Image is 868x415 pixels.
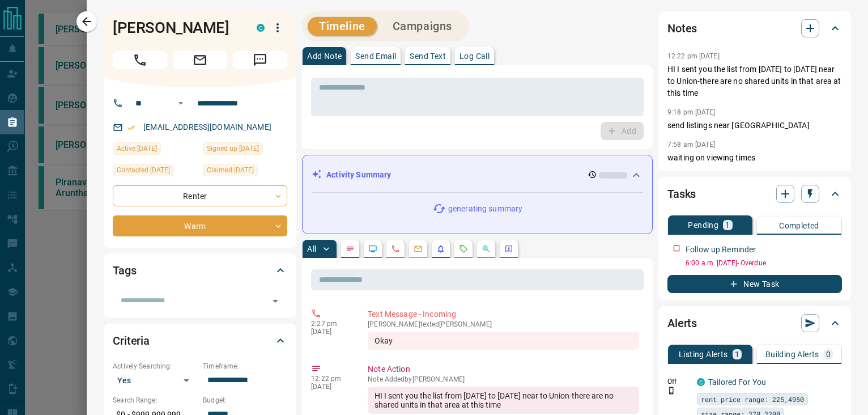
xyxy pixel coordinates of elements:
[667,141,716,149] p: 7:58 am [DATE]
[368,332,639,350] div: Okay
[667,314,697,332] h2: Alerts
[113,257,287,284] div: Tags
[826,350,831,358] p: 0
[312,164,643,185] div: Activity Summary
[113,19,240,37] h1: [PERSON_NAME]
[381,17,463,36] button: Campaigns
[308,17,377,36] button: Timeline
[203,142,287,158] div: Sat Jul 06 2024
[459,244,468,253] svg: Requests
[667,52,720,60] p: 12:22 pm [DATE]
[368,375,639,383] p: Note Added by [PERSON_NAME]
[127,124,135,132] svg: Email Verified
[257,24,265,32] div: condos.ca
[355,52,396,60] p: Send Email
[307,52,342,60] p: Add Note
[697,378,705,386] div: condos.ca
[311,320,351,328] p: 2:27 pm
[113,164,197,180] div: Sun Sep 07 2025
[686,244,756,256] p: Follow up Reminder
[113,395,197,405] p: Search Range:
[701,393,804,405] span: rent price range: 225,4950
[504,244,513,253] svg: Agent Actions
[686,258,842,268] p: 6:00 a.m. [DATE] - Overdue
[679,350,728,358] p: Listing Alerts
[117,164,170,176] span: Contacted [DATE]
[667,63,842,99] p: HI I sent you the list from [DATE] to [DATE] near to Union-there are no shared units in that area...
[667,19,697,37] h2: Notes
[203,361,287,371] p: Timeframe:
[779,222,819,230] p: Completed
[436,244,445,253] svg: Listing Alerts
[174,96,188,110] button: Open
[391,244,400,253] svg: Calls
[688,221,718,229] p: Pending
[307,245,316,253] p: All
[311,375,351,383] p: 12:22 pm
[667,108,716,116] p: 9:18 pm [DATE]
[414,244,423,253] svg: Emails
[113,332,150,350] h2: Criteria
[667,387,675,395] svg: Push Notification Only
[113,327,287,354] div: Criteria
[113,261,136,280] h2: Tags
[448,203,522,215] p: generating summary
[113,361,197,371] p: Actively Searching:
[667,376,690,387] p: Off
[735,350,739,358] p: 1
[482,244,491,253] svg: Opportunities
[311,383,351,391] p: [DATE]
[207,164,254,176] span: Claimed [DATE]
[667,275,842,293] button: New Task
[207,143,259,154] span: Signed up [DATE]
[459,52,490,60] p: Log Call
[667,180,842,207] div: Tasks
[368,244,377,253] svg: Lead Browsing Activity
[667,152,842,164] p: waiting on viewing times
[725,221,730,229] p: 1
[667,15,842,42] div: Notes
[233,51,287,69] span: Message
[311,328,351,336] p: [DATE]
[117,143,157,154] span: Active [DATE]
[203,395,287,405] p: Budget:
[368,308,639,320] p: Text Message - Incoming
[368,387,639,414] div: HI I sent you the list from [DATE] to [DATE] near to Union-there are no shared units in that area...
[143,122,271,132] a: [EMAIL_ADDRESS][DOMAIN_NAME]
[113,51,167,69] span: Call
[368,320,639,328] p: [PERSON_NAME] texted [PERSON_NAME]
[410,52,446,60] p: Send Text
[173,51,227,69] span: Email
[113,142,197,158] div: Thu Sep 11 2025
[346,244,355,253] svg: Notes
[113,185,287,206] div: Renter
[113,215,287,236] div: Warm
[667,120,842,132] p: send listings near [GEOGRAPHIC_DATA]
[326,169,391,181] p: Activity Summary
[667,310,842,337] div: Alerts
[708,378,766,387] a: Tailored For You
[113,371,197,389] div: Yes
[267,293,283,309] button: Open
[203,164,287,180] div: Wed Aug 27 2025
[765,350,819,358] p: Building Alerts
[667,185,696,203] h2: Tasks
[368,363,639,375] p: Note Action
